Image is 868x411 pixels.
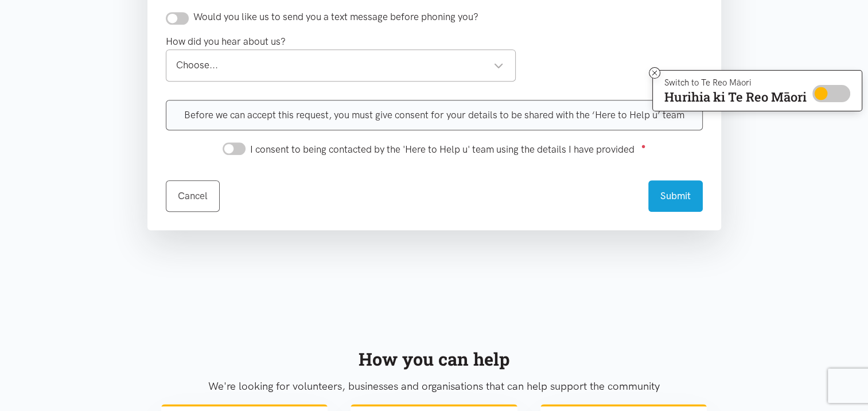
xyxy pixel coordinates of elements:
[641,142,646,150] sup: ●
[664,92,807,102] p: Hurihia ki Te Reo Māori
[161,345,707,373] div: How you can help
[648,180,703,212] button: Submit
[193,11,478,22] span: Would you like us to send you a text message before phoning you?
[161,378,707,395] p: We're looking for volunteers, businesses and organisations that can help support the community
[250,144,635,155] span: I consent to being contacted by the 'Here to Help u' team using the details I have provided
[176,57,504,73] div: Choose...
[166,180,220,212] a: Cancel
[166,34,286,49] label: How did you hear about us?
[166,100,703,130] div: Before we can accept this request, you must give consent for your details to be shared with the ‘...
[664,79,807,86] p: Switch to Te Reo Māori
